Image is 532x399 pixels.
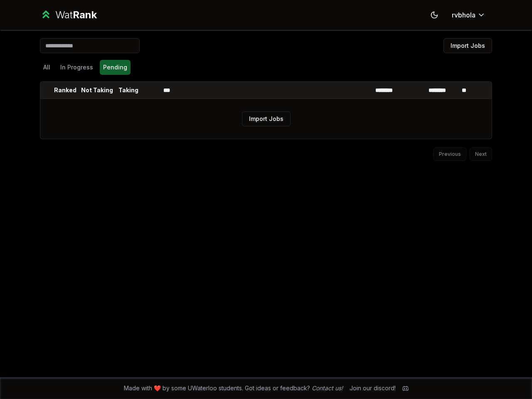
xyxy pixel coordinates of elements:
[124,384,343,392] span: Made with ❤️ by some UWaterloo students. Got ideas or feedback?
[57,60,96,75] button: In Progress
[242,111,291,126] button: Import Jobs
[40,60,54,75] button: All
[445,7,492,22] button: rvbhola
[40,8,97,22] a: WatRank
[73,9,97,21] span: Rank
[443,38,492,53] button: Import Jobs
[350,384,396,392] div: Join our discord!
[312,384,343,392] a: Contact us!
[54,86,76,94] p: Ranked
[81,86,113,94] p: Not Taking
[118,86,138,94] p: Taking
[55,8,97,22] div: Wat
[100,60,131,75] button: Pending
[452,10,475,20] span: rvbhola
